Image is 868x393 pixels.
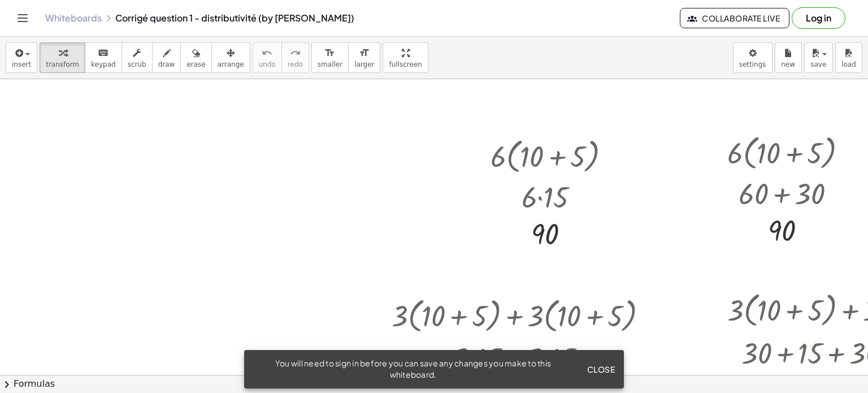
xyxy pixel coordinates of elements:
button: keyboardkeypad [85,42,122,73]
span: arrange [218,61,244,68]
span: transform [46,61,79,68]
button: scrub [121,42,153,73]
button: undoundo [253,42,282,73]
button: load [835,42,862,73]
button: Toggle navigation [14,9,32,27]
button: settings [733,42,772,73]
span: redo [288,61,303,68]
span: save [810,61,826,68]
button: format_sizesmaller [311,42,349,73]
button: erase [180,42,211,73]
span: insert [12,61,31,68]
i: format_size [324,46,335,60]
span: fullscreen [389,61,422,68]
span: keypad [91,61,116,68]
button: draw [152,42,181,73]
button: arrange [211,42,250,73]
button: Log in [792,7,845,29]
i: undo [262,46,272,60]
i: keyboard [98,46,108,60]
button: Close [582,359,619,379]
button: new [775,42,802,73]
span: larger [354,61,374,68]
div: You will need to sign in before you can save any changes you make to this whiteboard. [253,358,573,381]
span: erase [186,61,205,68]
button: format_sizelarger [348,42,380,73]
span: smaller [318,61,342,68]
button: save [804,42,833,73]
button: Collaborate Live [680,8,789,28]
span: settings [739,61,766,68]
a: Whiteboards [45,12,102,24]
span: scrub [128,61,146,68]
span: draw [158,61,175,68]
i: redo [290,46,301,60]
button: redoredo [281,42,309,73]
button: fullscreen [383,42,428,73]
span: load [841,61,856,68]
i: format_size [359,46,370,60]
span: Collaborate Live [689,13,780,23]
span: Close [587,364,615,374]
span: undo [259,61,276,68]
span: new [781,61,795,68]
button: transform [40,42,85,73]
button: insert [6,42,37,73]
